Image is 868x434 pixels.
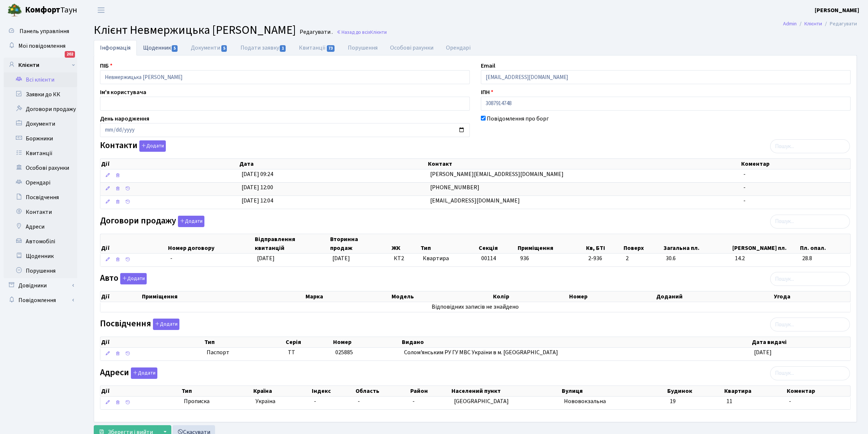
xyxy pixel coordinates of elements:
a: Адреси [4,219,77,234]
a: Орендарі [440,40,477,55]
th: Видано [401,337,751,347]
label: Контакти [100,140,166,152]
small: Редагувати . [298,29,333,36]
a: Додати [176,214,204,227]
span: [DATE] 12:04 [242,197,273,205]
a: Автомобілі [4,234,77,249]
th: Дії [100,234,167,253]
a: Довідники [4,278,77,293]
span: [DATE] 12:00 [242,183,273,191]
button: Посвідчення [153,319,179,330]
span: 19 [670,397,676,405]
li: Редагувати [822,20,857,28]
span: - [412,397,415,405]
a: Боржники [4,131,77,146]
span: - [789,397,792,405]
input: Пошук... [770,366,850,380]
span: 5 [221,45,227,52]
label: Email [481,61,495,70]
th: Вторинна продаж [329,234,391,253]
th: Район [410,386,451,396]
span: Панель управління [19,27,69,35]
th: Пл. опал. [799,234,850,253]
span: Солом'янським РУ ГУ МВС України в м. [GEOGRAPHIC_DATA] [404,348,558,356]
span: Паспорт [207,348,282,357]
a: Порушення [4,263,77,278]
label: Ім'я користувача [100,88,146,97]
div: 202 [65,51,75,58]
span: [PERSON_NAME][EMAIL_ADDRESS][DOMAIN_NAME] [430,170,564,178]
th: Індекс [311,386,355,396]
th: Коментар [786,386,850,396]
span: [PHONE_NUMBER] [430,183,479,191]
th: Загальна пл. [663,234,732,253]
span: 1 [280,45,286,52]
a: Посвідчення [4,190,77,205]
th: Населений пункт [451,386,561,396]
th: Коментар [740,159,850,169]
a: Додати [118,272,147,285]
td: Відповідних записів не знайдено [100,302,850,312]
span: 11 [726,397,732,405]
a: Admin [783,20,797,28]
th: Дії [100,159,239,169]
a: Всі клієнти [4,72,77,87]
input: Пошук... [770,318,850,331]
span: 00114 [481,254,496,262]
th: Угода [773,291,850,302]
a: Орендарі [4,175,77,190]
input: Пошук... [770,139,850,153]
th: Номер договору [167,234,254,253]
span: - [743,197,746,205]
span: 28.8 [802,254,847,263]
th: Секція [478,234,517,253]
span: [DATE] [754,348,772,356]
a: Документи [185,40,234,55]
span: - [358,397,360,405]
a: Щоденник [137,40,185,55]
span: [DATE] [257,254,275,262]
span: [EMAIL_ADDRESS][DOMAIN_NAME] [430,197,520,205]
a: Заявки до КК [4,87,77,102]
a: Квитанції [293,40,342,55]
span: 936 [520,254,529,262]
th: Марка [305,291,390,302]
a: Додати [151,318,179,330]
span: Квартира [423,254,475,263]
th: Країна [253,386,311,396]
span: Мої повідомлення [18,42,65,50]
span: - [314,397,316,405]
a: Повідомлення [4,293,77,308]
b: [PERSON_NAME] [815,6,859,14]
th: Приміщення [141,291,305,302]
th: Тип [420,234,478,253]
th: Область [355,386,410,396]
span: 2 [626,254,660,263]
span: Клієнт Невмержицька [PERSON_NAME] [94,22,296,39]
a: Особові рахунки [4,161,77,175]
th: Дата видачі [751,337,850,347]
a: Клієнти [4,58,77,72]
th: Дії [100,386,181,396]
th: Вулиця [561,386,667,396]
span: 14.2 [735,254,797,263]
span: Таун [25,4,77,17]
th: Поверх [623,234,663,253]
th: Приміщення [517,234,586,253]
label: День народження [100,114,149,123]
label: Договори продажу [100,216,204,227]
button: Авто [120,273,147,284]
th: Кв, БТІ [585,234,623,253]
label: Повідомлення про борг [487,114,549,123]
span: 025885 [335,348,353,356]
a: Документи [4,116,77,131]
a: Порушення [342,40,384,55]
span: - [743,170,746,178]
span: - [743,183,746,191]
th: ЖК [391,234,420,253]
input: Пошук... [770,215,850,229]
input: Пошук... [770,272,850,286]
span: [GEOGRAPHIC_DATA] [454,397,509,405]
nav: breadcrumb [772,16,868,32]
a: Договори продажу [4,102,77,116]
